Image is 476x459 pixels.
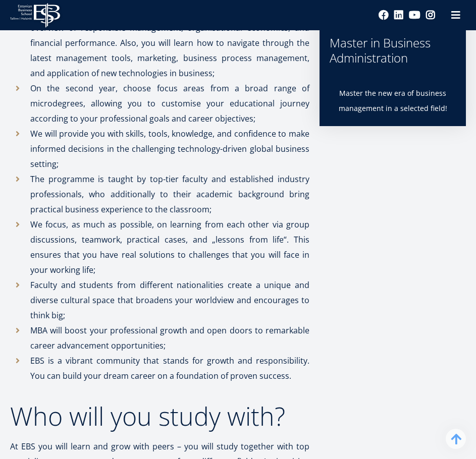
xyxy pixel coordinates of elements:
div: Master in Business Administration [330,35,456,66]
a: Linkedin [394,10,404,20]
p: We will provide you with skills, tools, knowledge, and confidence to make informed decisions in t... [30,126,309,171]
span: Technology Innovation MBA [12,166,97,176]
p: We focus, as much as possible, on learning from each other via group discussions, teamwork, pract... [30,217,309,277]
input: One-year MBA (in Estonian) [3,141,9,147]
a: Facebook [379,10,389,20]
input: Two-year MBA [3,154,9,160]
input: Technology Innovation MBA [3,167,9,174]
p: Master the new era of business management in a selected field! [330,86,456,116]
p: Faculty and students from different nationalities create a unique and diverse cultural space that... [30,277,309,323]
p: On the second year, choose focus areas from a broad range of microdegrees, allowing you to custom... [30,81,309,126]
a: Youtube [409,10,420,20]
span: Two-year MBA [12,153,55,162]
span: Last Name [228,1,260,10]
p: The programme is taught by top-tier faculty and established industry professionals, who additiona... [30,171,309,217]
p: MBA will boost your professional growth and open doors to remarkable career advancement opportuni... [30,323,309,353]
span: One-year MBA (in Estonian) [12,140,94,149]
p: EBS is a vibrant community that stands for growth and responsibility. You can build your dream ca... [30,353,309,383]
h2: Who will you study with? [10,404,309,429]
a: Instagram [426,10,436,20]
